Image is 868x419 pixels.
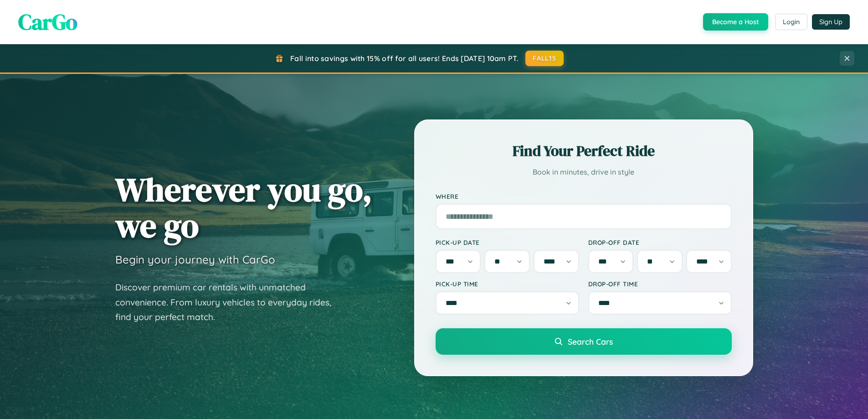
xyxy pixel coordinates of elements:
span: CarGo [18,7,77,37]
span: Fall into savings with 15% off for all users! Ends [DATE] 10am PT. [290,54,519,63]
label: Drop-off Time [588,280,732,288]
button: Login [775,14,807,30]
h1: Wherever you go, we go [115,171,372,243]
label: Pick-up Date [436,238,579,246]
button: Sign Up [812,14,850,30]
span: Search Cars [568,336,613,347]
label: Pick-up Time [436,280,579,288]
button: FALL15 [525,51,564,66]
p: Discover premium car rentals with unmatched convenience. From luxury vehicles to everyday rides, ... [115,280,343,325]
button: Search Cars [436,328,732,355]
label: Drop-off Date [588,238,732,246]
h3: Begin your journey with CarGo [115,253,275,266]
label: Where [436,192,732,200]
p: Book in minutes, drive in style [436,166,732,179]
button: Become a Host [703,13,768,31]
h2: Find Your Perfect Ride [436,141,732,161]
